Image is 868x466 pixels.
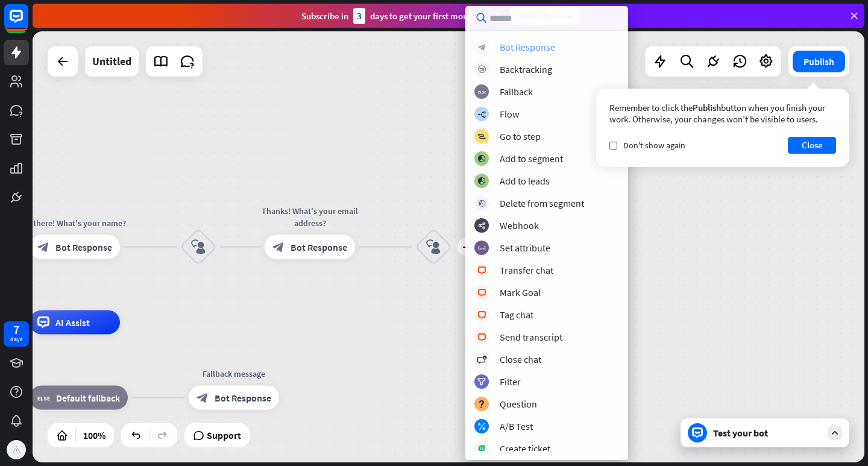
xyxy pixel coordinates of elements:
[353,8,365,24] div: 3
[500,353,541,365] div: Close chat
[426,240,441,254] i: block_user_input
[478,423,486,430] i: block_ab_testing
[10,335,22,344] div: days
[500,219,539,231] div: Webhook
[713,427,822,439] div: Test your bot
[13,324,19,335] div: 7
[56,392,120,404] span: Default fallback
[92,46,131,77] div: Untitled
[291,241,347,253] span: Bot Response
[693,102,721,113] span: Publish
[301,8,500,24] div: Subscribe in days to get your first month for $1
[500,153,563,165] div: Add to segment
[478,244,486,252] i: block_set_attribute
[500,398,537,410] div: Question
[788,137,836,154] button: Close
[500,41,555,53] div: Bot Response
[478,222,486,230] i: webhooks
[500,420,533,432] div: A/B Test
[55,316,90,329] span: AI Assist
[477,266,486,274] i: block_livechat
[500,197,584,209] div: Delete from segment
[478,88,486,96] i: block_fallback
[623,140,685,151] span: Don't show again
[215,392,271,404] span: Bot Response
[478,43,486,51] i: block_bot_response
[500,286,541,298] div: Mark Goal
[477,110,486,118] i: builder_tree
[477,155,486,163] i: block_add_to_segment
[500,175,550,187] div: Add to leads
[477,333,486,341] i: block_livechat
[20,217,129,229] div: Hi there! What's your name?
[462,243,471,251] i: plus
[477,133,486,140] i: block_goto
[37,241,49,253] i: block_bot_response
[207,426,241,445] span: Support
[272,241,285,253] i: block_bot_response
[477,311,486,319] i: block_livechat
[256,205,364,229] div: Thanks! What's your email address?
[478,400,485,408] i: block_question
[500,264,553,276] div: Transfer chat
[500,309,533,321] div: Tag chat
[500,331,562,343] div: Send transcript
[500,130,541,142] div: Go to step
[477,356,486,364] i: block_close_chat
[609,102,836,125] div: Remember to click the button when you finish your work. Otherwise, your changes won’t be visible ...
[8,442,24,458] img: f599820105ac0f7000bd.png
[500,376,521,388] div: Filter
[500,242,550,254] div: Set attribute
[55,241,112,253] span: Bot Response
[197,392,209,404] i: block_bot_response
[80,426,109,445] div: 100%
[477,289,486,297] i: block_livechat
[500,108,519,120] div: Flow
[180,368,288,380] div: Fallback message
[793,51,845,72] button: Publish
[500,86,533,98] div: Fallback
[478,200,486,207] i: block_delete_from_segment
[500,442,550,455] div: Create ticket
[477,378,486,386] i: filter
[477,177,486,185] i: block_add_to_segment
[478,66,486,74] i: block_backtracking
[500,63,552,75] div: Backtracking
[37,392,50,404] i: block_fallback
[191,240,206,254] i: block_user_input
[4,321,29,347] a: 7 days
